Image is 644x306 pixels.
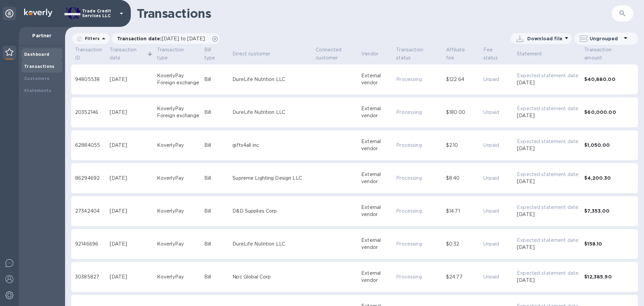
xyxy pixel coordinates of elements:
p: Expected statement date: [517,138,579,145]
div: [DATE] [110,109,154,116]
p: Unpaid [483,175,514,182]
div: [DATE] [110,175,154,182]
span: Direct customer [232,50,270,58]
span: Vendor [361,50,378,58]
div: Transaction date:[DATE] to [DATE] [112,33,219,44]
span: Transaction amount [584,46,625,62]
div: [DATE] [110,76,154,83]
p: Unpaid [483,241,514,248]
div: External vendor [361,72,393,86]
div: $180.00 [446,109,481,116]
div: $8.40 [446,175,481,182]
p: Expected statement date: [517,237,579,244]
div: Bill [204,142,230,149]
div: $1,050.00 [584,142,634,148]
p: [DATE] [517,277,535,284]
p: Expected statement date: [517,270,579,277]
span: Connected customer [316,46,359,62]
p: [DATE] [517,244,535,251]
div: 30385827 [75,273,107,280]
div: $24.77 [446,273,481,280]
span: Transaction type [157,46,193,62]
h1: Transactions [137,6,534,20]
div: $122.64 [446,76,481,83]
div: Supreme Lighting Design LLC [232,175,313,182]
span: Transaction date [110,46,154,62]
p: Processing [396,241,443,248]
p: Processing [396,76,443,83]
span: Statement [517,50,542,58]
div: Npc Global Corp [232,273,313,280]
div: 27342404 [75,208,107,215]
span: Fee status [483,46,514,62]
div: Bill [204,76,230,83]
div: DureLife Nutrition LLC [232,241,313,248]
span: Transaction date [110,46,146,62]
p: Expected statement date: [517,105,579,112]
p: [DATE] [517,145,535,152]
div: 62884055 [75,142,107,149]
span: Fee status [483,46,505,62]
img: Logo [24,9,52,17]
b: Dashboard [24,52,50,57]
p: Unpaid [483,142,514,149]
div: External vendor [361,105,393,119]
div: External vendor [361,171,393,185]
p: Processing [396,208,443,215]
div: KoverlyPay [157,72,202,79]
div: $14.71 [446,208,481,215]
div: Bill [204,109,230,116]
div: gifts4all inc. [232,142,313,149]
p: Processing [396,273,443,280]
span: Transaction ID [75,46,107,62]
p: Processing [396,175,443,182]
p: Trade Credit Services LLC [82,9,116,18]
p: Partner [24,32,60,39]
div: External vendor [361,237,393,251]
p: [DATE] [517,112,535,119]
div: KoverlyPay [157,142,202,149]
span: Transaction type [157,46,202,62]
div: [DATE] [110,241,154,248]
div: $158.10 [584,241,634,247]
div: External vendor [361,138,393,152]
p: Processing [396,142,443,149]
p: Expected statement date: [517,171,579,178]
span: Bill type [204,46,221,62]
span: Transaction status [396,46,443,62]
div: KoverlyPay [157,241,202,248]
p: Expected statement date: [517,204,579,211]
p: [DATE] [517,79,535,86]
div: $2.10 [446,142,481,149]
p: Expected statement date: [517,72,579,79]
p: Unpaid [483,208,514,215]
div: Foreign exchange [157,79,202,86]
div: [DATE] [110,273,154,280]
p: Processing [396,109,443,116]
div: 92146696 [75,241,107,248]
div: Unpin categories [3,7,16,20]
div: $60,000.00 [584,109,634,116]
div: DureLife Nutrition LLC [232,109,313,116]
span: Transaction status [396,46,435,62]
div: 94805538 [75,76,107,83]
div: $12,385.90 [584,273,634,280]
div: 86294692 [75,175,107,182]
b: Statements [24,88,51,93]
div: Bill [204,241,230,248]
img: Partner [5,48,13,56]
p: [DATE] [517,211,535,218]
span: Direct customer [232,50,279,58]
div: Bill [204,175,230,182]
div: $7,353.00 [584,208,634,214]
p: Transaction date : [117,35,208,42]
span: Affiliate fee [446,46,472,62]
p: Unpaid [483,273,514,280]
div: D&D Supplies Corp [232,208,313,215]
span: Bill type [204,46,230,62]
div: $0.32 [446,241,481,248]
